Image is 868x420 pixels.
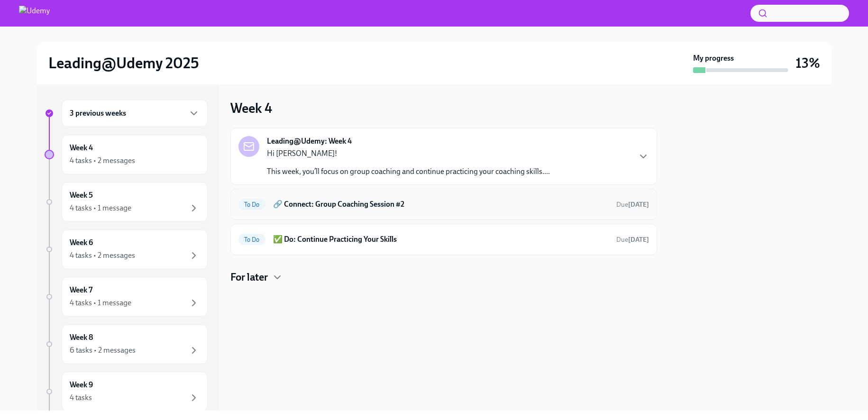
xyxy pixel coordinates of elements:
h6: Week 4 [70,143,93,153]
h6: Week 9 [70,380,93,390]
h6: Week 8 [70,332,93,343]
span: Due [616,236,649,244]
a: Week 44 tasks • 2 messages [45,135,208,174]
div: 4 tasks • 1 message [70,298,131,308]
div: 3 previous weeks [62,100,208,127]
strong: [DATE] [628,201,649,209]
div: 4 tasks • 2 messages [70,155,135,166]
p: Hi [PERSON_NAME]! [267,148,550,159]
h3: 13% [795,55,820,72]
div: 4 tasks • 2 messages [70,250,135,261]
a: Week 64 tasks • 2 messages [45,229,208,269]
span: To Do [238,201,265,208]
h6: 🔗 Connect: Group Coaching Session #2 [273,199,609,210]
div: 6 tasks • 2 messages [70,345,136,356]
a: Week 86 tasks • 2 messages [45,324,208,364]
div: 4 tasks • 1 message [70,203,131,213]
h4: For later [230,270,268,284]
h2: Leading@Udemy 2025 [48,54,199,73]
span: Due [616,201,649,209]
h6: ✅ Do: Continue Practicing Your Skills [273,234,609,245]
a: To Do🔗 Connect: Group Coaching Session #2Due[DATE] [238,197,649,212]
div: For later [230,270,657,284]
span: October 10th, 2025 08:00 [616,200,649,209]
img: Udemy [19,6,50,21]
div: 4 tasks [70,393,92,403]
a: Week 74 tasks • 1 message [45,277,208,317]
h6: 3 previous weeks [70,108,126,119]
strong: My progress [693,53,734,64]
a: To Do✅ Do: Continue Practicing Your SkillsDue[DATE] [238,232,649,247]
h6: Week 7 [70,285,92,295]
p: This week, you’ll focus on group coaching and continue practicing your coaching skills.... [267,166,550,177]
a: Week 94 tasks [45,372,208,411]
span: To Do [238,236,265,243]
strong: [DATE] [628,236,649,244]
h6: Week 6 [70,237,93,248]
h3: Week 4 [230,100,272,117]
span: October 10th, 2025 08:00 [616,235,649,244]
a: Week 54 tasks • 1 message [45,182,208,222]
h6: Week 5 [70,190,93,201]
strong: Leading@Udemy: Week 4 [267,136,352,146]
